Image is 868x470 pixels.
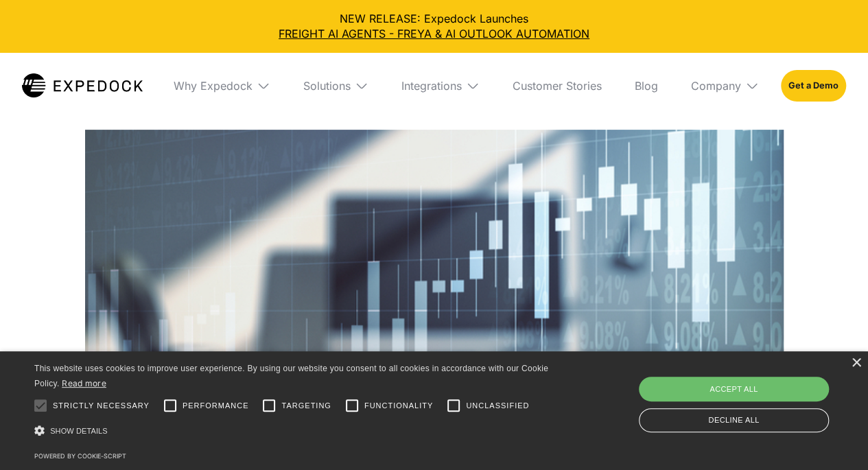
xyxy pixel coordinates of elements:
div: NEW RELEASE: Expedock Launches [11,11,857,42]
span: This website uses cookies to improve user experience. By using our website you consent to all coo... [34,364,548,389]
div: Widget de chat [799,404,868,470]
a: Powered by cookie-script [34,452,126,460]
span: Targeting [281,400,331,412]
div: Solutions [292,53,379,119]
iframe: Chat Widget [799,404,868,470]
div: Why Expedock [174,79,253,93]
a: Blog [624,53,669,119]
div: Show details [34,421,554,440]
div: Why Expedock [163,53,281,119]
a: Customer Stories [502,53,613,119]
span: Unclassified [466,400,529,412]
a: FREIGHT AI AGENTS - FREYA & AI OUTLOOK AUTOMATION [11,26,857,41]
div: Company [691,79,741,93]
div: Integrations [390,53,491,119]
a: Read more [62,378,106,388]
span: Functionality [364,400,433,412]
a: Get a Demo [781,70,846,102]
span: Performance [183,400,249,412]
div: Integrations [401,79,462,93]
div: Solutions [303,79,351,93]
div: Company [680,53,770,119]
span: Strictly necessary [53,400,150,412]
span: Show details [50,427,108,435]
div: Close [851,358,861,368]
div: Accept all [639,377,829,401]
div: Decline all [639,408,829,432]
